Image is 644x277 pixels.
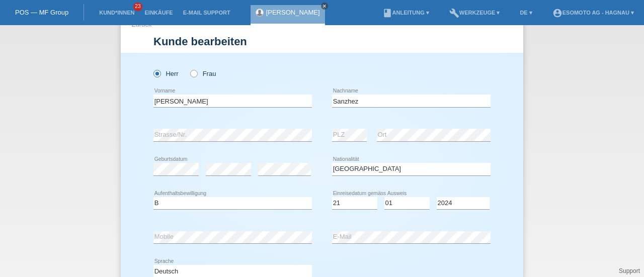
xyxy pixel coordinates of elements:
input: Herr [153,70,160,76]
label: Frau [190,70,216,77]
input: Frau [190,70,197,76]
a: Kund*innen [94,10,139,16]
label: Herr [153,70,179,77]
a: Support [619,267,640,274]
i: close [322,4,327,9]
i: build [449,8,459,18]
a: account_circleEsomoto AG - Hagnau ▾ [547,10,639,16]
a: E-Mail Support [178,10,235,16]
a: buildWerkzeuge ▾ [444,10,505,16]
span: 23 [133,3,142,11]
a: DE ▾ [515,10,537,16]
a: [PERSON_NAME] [266,9,320,16]
i: account_circle [552,8,562,18]
a: close [321,3,328,10]
i: book [382,8,392,18]
a: bookAnleitung ▾ [377,10,434,16]
a: POS — MF Group [15,9,68,16]
h1: Kunde bearbeiten [153,35,491,48]
a: Einkäufe [139,10,178,16]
